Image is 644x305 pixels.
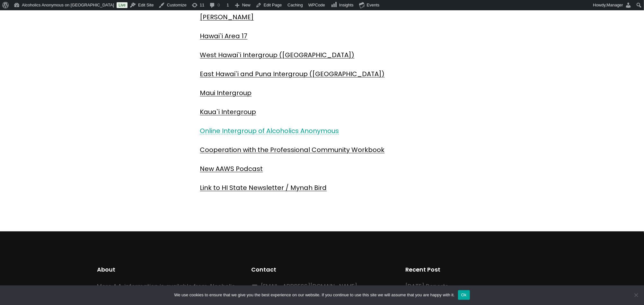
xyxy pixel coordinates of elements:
[200,164,263,173] a: New AAWS Podcast
[200,126,339,135] a: Online Intergroup of Alcoholics Anonymous
[406,282,449,290] a: [DATE] Reports
[200,88,252,97] a: Maui Intergroup
[200,50,355,59] a: West Hawai`i Intergroup ([GEOGRAPHIC_DATA])
[406,265,547,274] h2: Recent Post
[633,292,639,298] span: No
[200,13,254,22] a: [PERSON_NAME]
[261,282,357,290] a: [EMAIL_ADDRESS][DOMAIN_NAME]
[117,2,128,8] a: Live
[200,69,385,78] a: East Hawai`i and Puna Intergroup ([GEOGRAPHIC_DATA])
[607,3,623,7] span: Manager
[251,265,393,274] h2: Contact
[174,292,454,298] span: We use cookies to ensure that we give you the best experience on our website. If you continue to ...
[200,31,248,40] a: Hawai`i Area 17
[339,3,354,7] span: Insights
[97,265,239,274] h2: About
[458,290,470,300] button: Ok
[200,107,256,116] a: Kaua`i Intergroup
[200,145,385,154] a: Cooperation with the Professional Community Workbook
[200,183,327,192] a: Link to HI State Newsletter / Mynah Bird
